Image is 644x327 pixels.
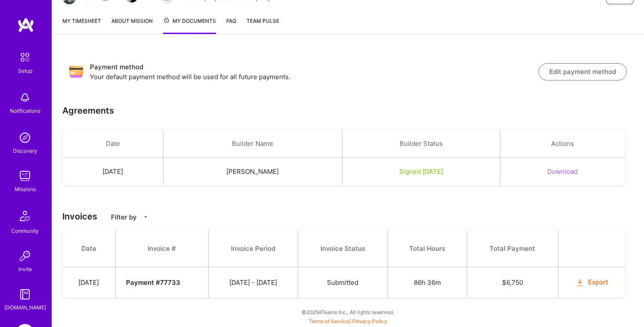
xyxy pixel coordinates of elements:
div: Missions [15,185,36,194]
span: Submitted [327,278,358,287]
img: setup [16,48,34,66]
img: guide book [16,286,34,303]
i: icon CaretDown [143,214,148,220]
div: Discovery [13,146,37,155]
th: Actions [500,130,625,158]
a: My Documents [163,16,216,34]
img: Invite [16,247,34,265]
th: Total Payment [467,230,558,267]
a: My timesheet [62,16,101,34]
button: Export [575,278,608,287]
td: [PERSON_NAME] [163,158,342,186]
span: My Documents [163,16,216,26]
th: Total Hours [388,230,467,267]
h3: Invoices [62,211,634,222]
a: About Mission [111,16,153,34]
img: teamwork [16,167,34,185]
a: Terms of Service [309,318,349,324]
td: [DATE] [62,158,163,186]
strong: Payment # 77733 [126,278,180,287]
i: icon OrangeDownload [575,278,585,288]
img: bell [16,89,34,106]
th: Builder Status [342,130,500,158]
img: logo [17,17,34,33]
button: Edit payment method [539,63,627,80]
th: Invoice Period [208,230,298,267]
th: Builder Name [163,130,342,158]
div: Notifications [10,106,40,115]
img: discovery [16,129,34,146]
span: Team Pulse [247,18,279,24]
td: [DATE] [62,267,115,298]
th: Date [62,130,163,158]
a: Privacy Policy [352,318,387,324]
td: [DATE] - [DATE] [208,267,298,298]
div: Invite [18,265,32,274]
p: Filter by [111,213,137,222]
div: [DOMAIN_NAME] [4,303,46,312]
h3: Agreements [62,105,114,116]
td: $ 6,750 [467,267,558,298]
a: FAQ [226,16,236,34]
h3: Payment method [90,62,539,72]
th: Invoice # [115,230,208,267]
div: © 2025 ATeams Inc., All rights reserved. [52,301,644,323]
a: Team Pulse [247,16,279,34]
div: Community [11,226,39,235]
div: Signed [DATE] [353,167,490,176]
span: | [309,318,387,324]
div: Setup [18,66,32,75]
p: Your default payment method will be used for all future payments. [90,72,539,81]
td: 86h 36m [388,267,467,298]
img: Payment method [69,65,83,79]
button: Download [547,167,578,176]
th: Invoice Status [298,230,388,267]
img: Community [15,206,35,226]
th: Date [62,230,115,267]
